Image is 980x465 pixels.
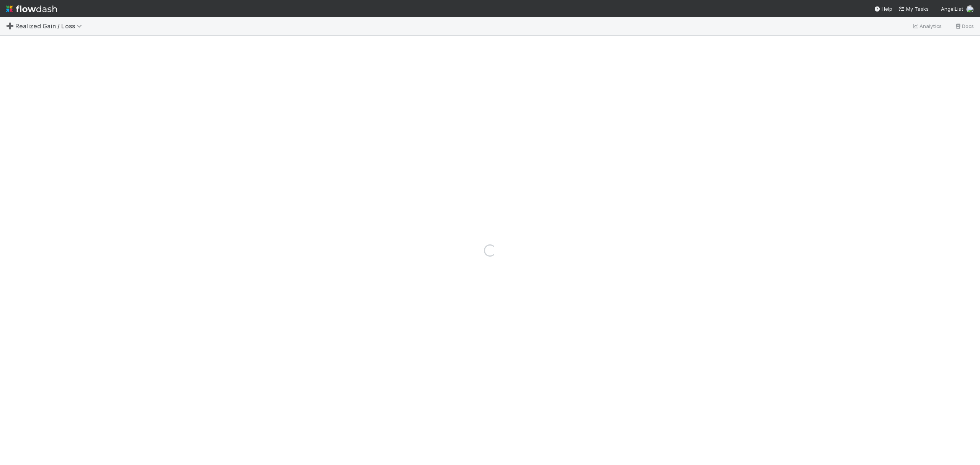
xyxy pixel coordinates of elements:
span: My Tasks [898,6,929,12]
span: Realized Gain / Loss [15,22,86,30]
a: Docs [954,21,974,31]
a: My Tasks [898,5,929,13]
div: Help [874,5,892,13]
img: avatar_bc42736a-3f00-4d10-a11d-d22e63cdc729.png [966,5,974,13]
a: Analytics [912,21,942,31]
span: AngelList [941,6,963,12]
img: logo-inverted-e16ddd16eac7371096b0.svg [6,2,57,15]
span: ➕ [6,23,14,29]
